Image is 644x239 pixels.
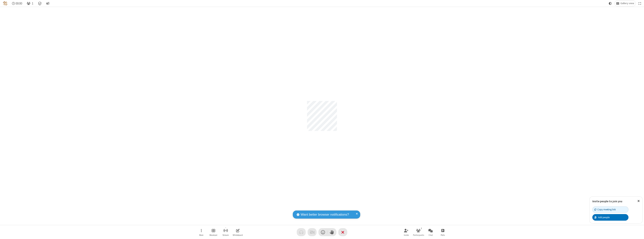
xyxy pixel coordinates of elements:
[297,228,306,236] button: Audio problem - check your Internet connection or call by phone
[222,234,229,236] span: Stream
[199,234,203,236] span: More
[45,1,51,6] button: Conversation
[429,234,433,236] span: Chat
[592,206,628,213] button: Copy meeting link
[437,227,448,238] button: Open poll
[615,1,636,6] button: Change layout
[620,2,634,5] span: Gallery view
[327,228,336,236] button: Raise hand
[420,227,423,230] div: 1
[594,208,616,211] div: Copy meeting link
[208,227,219,238] button: Manage Breakout Rooms
[220,227,231,238] button: Start streaming
[607,1,613,6] button: Using system theme
[401,227,412,238] button: Invite participants (⌘+Shift+I)
[318,228,327,236] button: Send a reaction
[232,227,243,238] button: Open shared whiteboard
[635,196,643,206] button: Close popover
[338,228,347,236] button: End or leave meeting
[637,1,643,6] button: Fullscreen
[425,227,436,238] button: Open chat
[404,234,409,236] span: Invite
[209,234,217,236] span: Breakout
[16,2,22,5] span: 00:00
[25,1,35,6] button: Open participant list
[36,1,43,6] div: Meeting details Encryption enabled
[301,212,349,217] span: Want better browser notifications?
[441,234,445,236] span: Polls
[233,234,243,236] span: Whiteboard
[592,214,628,220] button: Add people
[32,2,33,5] span: 1
[413,227,424,238] button: Open participant list
[10,1,24,6] div: Timer
[592,199,622,203] label: Invite people to join you
[308,228,317,236] button: Video
[3,1,7,6] img: QA Selenium DO NOT DELETE OR CHANGE
[413,234,424,236] span: Participants
[196,227,207,238] button: Open menu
